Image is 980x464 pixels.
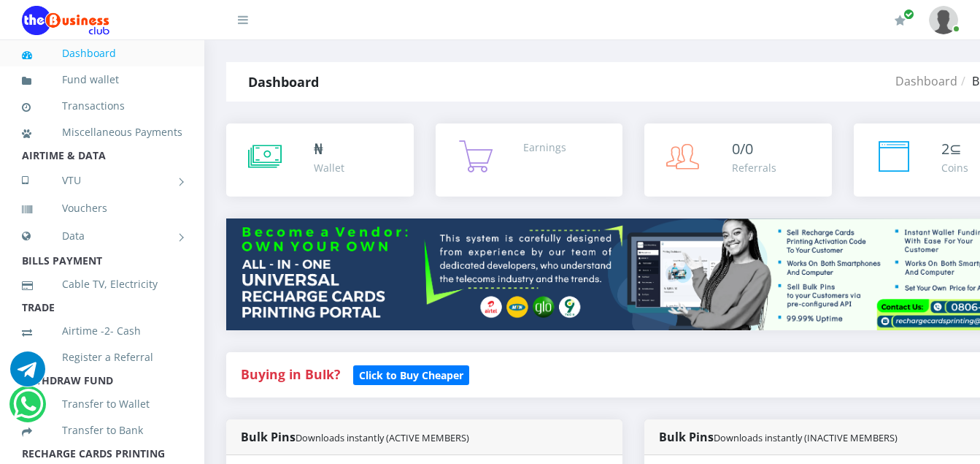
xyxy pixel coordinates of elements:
[732,139,753,159] span: 0/0
[941,160,968,175] div: Coins
[314,160,344,175] div: Wallet
[903,9,914,20] span: Renew/Upgrade Subscription
[895,15,906,26] i: Renew/Upgrade Subscription
[22,414,182,447] a: Transfer to Bank
[353,365,469,383] a: Click to Buy Cheaper
[659,429,898,445] strong: Bulk Pins
[359,368,463,382] b: Click to Buy Cheaper
[226,123,414,197] a: ₦ Wallet
[22,63,182,96] a: Fund wallet
[22,341,182,374] a: Register a Referral
[241,429,469,445] strong: Bulk Pins
[644,123,832,197] a: 0/0 Referrals
[895,73,957,89] a: Dashboard
[22,37,182,70] a: Dashboard
[941,139,949,159] span: 2
[732,160,776,175] div: Referrals
[22,115,182,149] a: Miscellaneous Payments
[436,123,623,197] a: Earnings
[523,140,566,155] div: Earnings
[714,431,898,444] small: Downloads instantly (INACTIVE MEMBERS)
[22,387,182,421] a: Transfer to Wallet
[10,362,45,387] a: Chat for support
[296,431,469,444] small: Downloads instantly (ACTIVE MEMBERS)
[13,398,43,422] a: Chat for support
[22,6,109,35] img: Logo
[22,191,182,225] a: Vouchers
[22,218,182,254] a: Data
[929,6,958,34] img: User
[248,73,319,91] strong: Dashboard
[22,267,182,301] a: Cable TV, Electricity
[22,314,182,348] a: Airtime -2- Cash
[941,138,968,160] div: ⊆
[22,162,182,199] a: VTU
[314,138,344,160] div: ₦
[241,365,340,383] strong: Buying in Bulk?
[22,89,182,123] a: Transactions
